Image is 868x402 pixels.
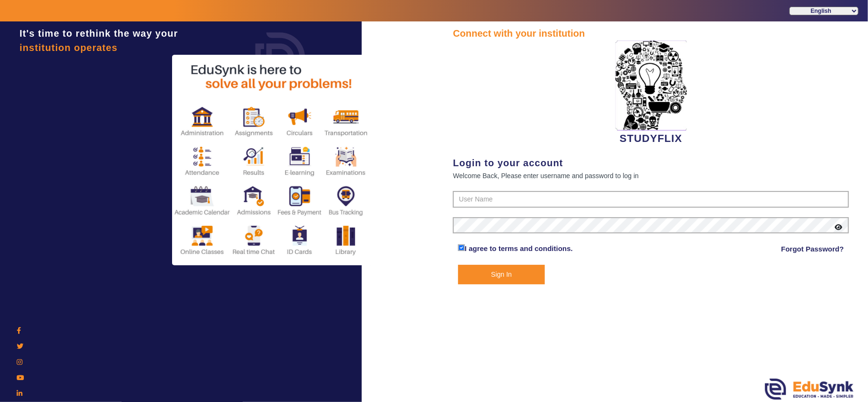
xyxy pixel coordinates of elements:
button: Sign In [458,265,545,284]
a: Forgot Password? [781,243,844,255]
div: Welcome Back, Please enter username and password to log in [453,170,849,181]
img: 2da83ddf-6089-4dce-a9e2-416746467bdd [615,40,687,131]
span: institution operates [20,42,118,53]
div: Login to your account [453,156,849,170]
span: It's time to rethink the way your [20,28,178,39]
a: I agree to terms and conditions. [465,244,573,252]
input: User Name [453,191,849,208]
img: edusynk.png [765,379,854,400]
img: login.png [245,21,316,93]
div: Connect with your institution [453,26,849,40]
div: STUDYFLIX [453,40,849,146]
img: login2.png [172,55,372,265]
